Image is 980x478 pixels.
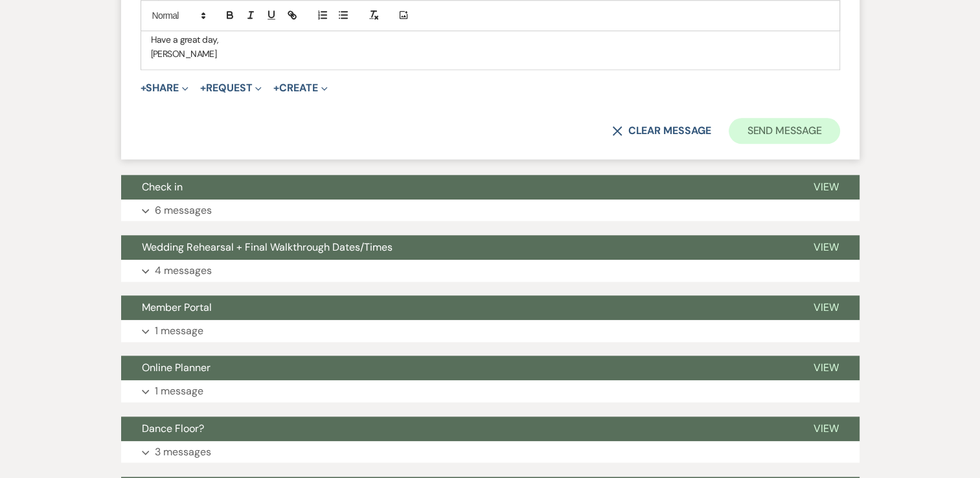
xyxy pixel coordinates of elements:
[793,356,860,380] button: View
[121,416,793,441] button: Dance Floor?
[814,301,839,314] span: View
[121,320,860,342] button: 1 message
[121,441,860,463] button: 3 messages
[273,83,327,93] button: Create
[793,416,860,441] button: View
[151,47,830,61] p: [PERSON_NAME]
[200,83,206,93] span: +
[793,175,860,199] button: View
[142,180,183,194] span: Check in
[121,295,793,320] button: Member Portal
[814,422,839,435] span: View
[121,199,860,222] button: 6 messages
[814,361,839,374] span: View
[793,295,860,320] button: View
[141,83,146,93] span: +
[121,356,793,380] button: Online Planner
[142,301,212,314] span: Member Portal
[142,361,211,374] span: Online Planner
[273,83,279,93] span: +
[155,323,203,339] p: 1 message
[151,32,830,47] p: Have a great day,
[121,260,860,282] button: 4 messages
[121,175,793,199] button: Check in
[141,83,189,93] button: Share
[155,202,212,219] p: 6 messages
[814,180,839,194] span: View
[121,380,860,402] button: 1 message
[729,118,839,144] button: Send Message
[612,126,711,136] button: Clear message
[155,444,211,461] p: 3 messages
[121,235,793,260] button: Wedding Rehearsal + Final Walkthrough Dates/Times
[142,240,393,254] span: Wedding Rehearsal + Final Walkthrough Dates/Times
[200,83,262,93] button: Request
[814,240,839,254] span: View
[793,235,860,260] button: View
[155,262,212,279] p: 4 messages
[155,383,203,400] p: 1 message
[142,422,204,435] span: Dance Floor?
